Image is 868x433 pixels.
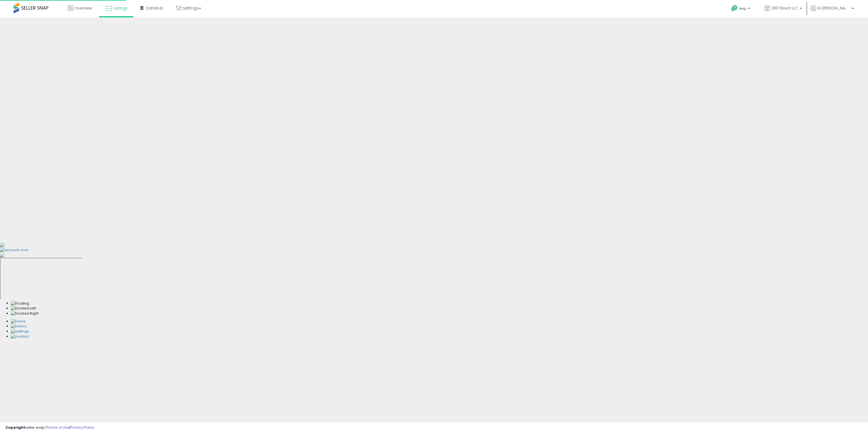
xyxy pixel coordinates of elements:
[810,5,854,18] a: Hi [PERSON_NAME]
[727,1,756,18] a: Help
[146,5,163,11] span: DataHub
[818,5,850,11] span: Hi [PERSON_NAME]
[731,5,738,12] i: Get Help
[11,301,29,306] img: Floating
[75,5,92,11] span: Overview
[11,334,29,339] img: Contact
[771,5,798,11] span: 260 Direct LLC
[11,306,36,311] img: Docked Left
[113,5,127,11] span: Listings
[11,329,29,334] img: Settings
[11,311,39,316] img: Docked Right
[739,6,746,11] span: Help
[11,319,26,324] img: Home
[11,324,27,329] img: History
